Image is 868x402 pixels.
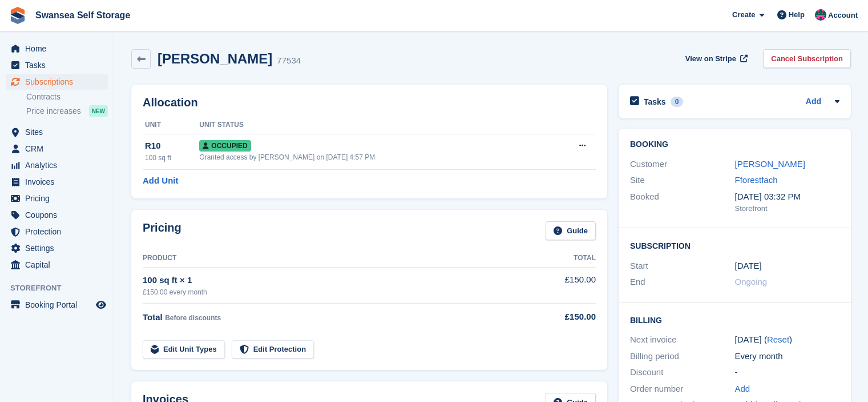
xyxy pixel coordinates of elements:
[26,105,108,117] a: Price increases NEW
[789,9,805,21] span: Help
[6,124,108,140] a: menu
[630,174,735,187] div: Site
[143,274,526,287] div: 100 sq ft × 1
[735,366,840,379] div: -
[143,340,225,359] a: Edit Unit Types
[25,240,94,256] span: Settings
[6,297,108,313] a: menu
[735,203,840,214] div: Storefront
[630,190,735,214] div: Booked
[25,257,94,273] span: Capital
[6,240,108,256] a: menu
[9,7,26,24] img: stora-icon-8386f47178a22dfd0bd8f6a31ec36ba5ce8667c1dd55bd0f319d3a0aa187defe.svg
[25,74,94,90] span: Subscriptions
[25,190,94,206] span: Pricing
[735,159,805,169] a: [PERSON_NAME]
[671,97,684,107] div: 0
[143,96,596,109] h2: Allocation
[145,140,199,153] div: R10
[158,51,272,66] h2: [PERSON_NAME]
[25,174,94,190] span: Invoices
[735,260,762,273] time: 2025-03-19 01:00:00 UTC
[526,311,596,324] div: £150.00
[630,314,839,325] h2: Billing
[26,91,108,102] a: Contracts
[630,260,735,273] div: Start
[630,333,735,347] div: Next invoice
[6,190,108,206] a: menu
[143,312,163,322] span: Total
[6,157,108,173] a: menu
[685,53,736,65] span: View on Stripe
[6,57,108,73] a: menu
[815,9,826,21] img: Paul Davies
[143,116,199,134] th: Unit
[735,190,840,204] div: [DATE] 03:32 PM
[25,207,94,223] span: Coupons
[763,49,851,68] a: Cancel Subscription
[143,174,178,188] a: Add Unit
[25,41,94,57] span: Home
[94,298,108,312] a: Preview store
[630,276,735,289] div: End
[6,257,108,273] a: menu
[31,6,135,25] a: Swansea Self Storage
[165,314,221,322] span: Before discounts
[143,287,526,297] div: £150.00 every month
[546,221,596,240] a: Guide
[630,383,735,396] div: Order number
[630,240,839,251] h2: Subscription
[6,41,108,57] a: menu
[735,277,768,286] span: Ongoing
[644,97,666,107] h2: Tasks
[10,282,114,294] span: Storefront
[145,153,199,163] div: 100 sq ft
[806,95,821,109] a: Add
[6,207,108,223] a: menu
[6,174,108,190] a: menu
[199,152,548,162] div: Granted access by [PERSON_NAME] on [DATE] 4:57 PM
[732,9,755,21] span: Create
[630,366,735,379] div: Discount
[630,350,735,363] div: Billing period
[6,141,108,157] a: menu
[143,221,181,240] h2: Pricing
[735,175,778,185] a: Fforestfach
[6,224,108,240] a: menu
[25,224,94,240] span: Protection
[735,350,840,363] div: Every month
[25,124,94,140] span: Sites
[735,333,840,347] div: [DATE] ( )
[26,106,81,117] span: Price increases
[526,267,596,303] td: £150.00
[277,54,301,67] div: 77534
[630,140,839,149] h2: Booking
[25,57,94,73] span: Tasks
[143,249,526,268] th: Product
[25,297,94,313] span: Booking Portal
[828,10,858,21] span: Account
[526,249,596,268] th: Total
[6,74,108,90] a: menu
[199,140,251,152] span: Occupied
[735,383,750,396] a: Add
[25,141,94,157] span: CRM
[25,157,94,173] span: Analytics
[199,116,548,134] th: Unit Status
[89,105,108,117] div: NEW
[630,158,735,171] div: Customer
[681,49,750,68] a: View on Stripe
[767,335,789,344] a: Reset
[232,340,314,359] a: Edit Protection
